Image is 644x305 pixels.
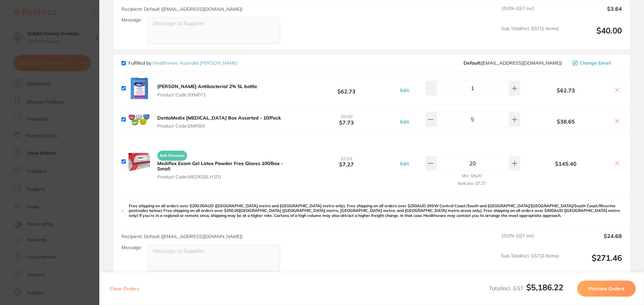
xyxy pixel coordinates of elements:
[522,119,610,125] b: $38.65
[128,113,150,125] img: YWc1ZnBheA
[157,92,257,97] span: Product Code: XXM071
[577,281,636,297] button: Preview Orders
[489,285,563,292] span: Total Incl. GST
[128,60,237,66] p: Fulfilled by
[157,115,281,121] b: DentaMedix [MEDICAL_DATA] Box Assorted - 10/Pack
[398,161,411,167] button: Edit
[155,115,283,129] button: DentaMedix [MEDICAL_DATA] Box Assorted - 10/Pack Product Code:DMRBA
[155,83,259,97] button: [PERSON_NAME] Antibacterial 2% 5L bottle Product Code:XXM071
[398,119,411,125] button: Edit
[153,60,237,66] a: Healthware Australia [PERSON_NAME]
[464,60,480,66] b: Default
[564,233,622,248] output: $24.68
[501,233,559,248] span: 10.0 % GST Incl.
[157,160,283,172] b: Mediflex Exam Gel Latex Powder Free Gloves 100/Box - Small
[121,233,243,239] span: Recipient: Default ( [EMAIL_ADDRESS][DOMAIN_NAME] )
[522,161,610,167] b: $145.40
[297,155,396,168] b: $7.27
[501,6,559,20] span: 10.0 % GST Incl.
[108,281,141,297] button: Clear Orders
[464,60,562,66] span: info@healthwareaustralia.com.au
[128,78,150,99] img: d3Q1NTBjaw
[121,245,142,250] label: Message:
[526,282,563,292] b: $5,186.22
[458,181,486,186] small: Bulk disc. $7.27
[121,17,142,23] label: Message:
[157,151,187,161] span: Bulk Discounts
[157,83,257,89] b: [PERSON_NAME] Antibacterial 2% 5L bottle
[462,173,482,178] small: Min. Qty 20
[128,151,150,172] img: cTVhcnh3NA
[297,82,396,94] b: $62.73
[398,87,411,93] button: Edit
[341,156,353,162] span: $7.91
[564,6,622,20] output: $3.64
[129,204,622,218] p: Free shipping on all orders over $200.00AUD ([GEOGRAPHIC_DATA] metro and [GEOGRAPHIC_DATA] metro ...
[341,113,353,120] span: $9.00
[522,87,610,93] b: $62.73
[157,123,281,129] span: Product Code: DMRBA
[580,60,611,66] span: Change Email
[564,253,622,272] output: $271.46
[121,6,243,12] span: Recipient: Default ( [EMAIL_ADDRESS][DOMAIN_NAME] )
[501,253,559,272] span: Sub Total Incl. GST ( 3 Items)
[564,26,622,44] output: $40.00
[571,60,622,66] button: Change Email
[297,113,396,126] b: $7.73
[501,26,559,44] span: Sub Total Incl. GST ( 1 Items)
[155,148,297,180] button: Bulk Discounts Mediflex Exam Gel Latex Powder Free Gloves 100/Box - Small Product Code:MEDXGELH101
[157,174,294,179] span: Product Code: MEDXGELH101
